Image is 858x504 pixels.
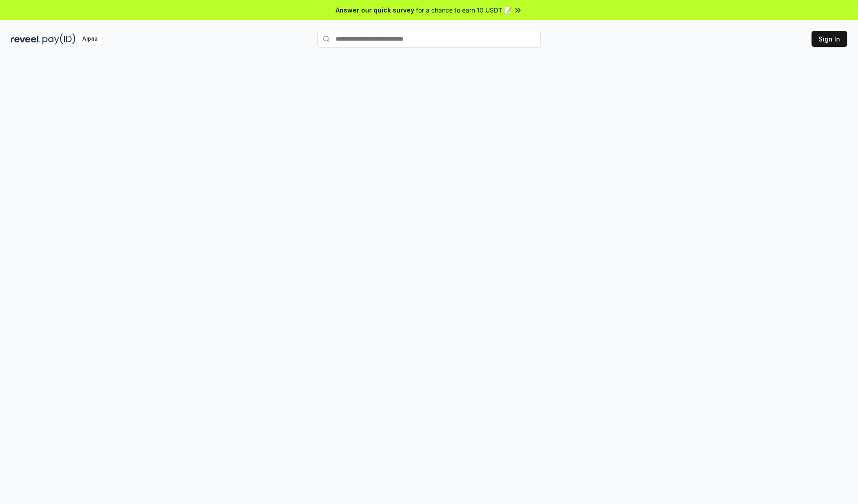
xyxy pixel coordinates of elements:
span: Answer our quick survey [336,5,414,15]
div: Alpha [77,33,102,45]
button: Sign In [812,31,847,47]
img: reveel_dark [11,33,41,45]
span: for a chance to earn 10 USDT 📝 [416,5,512,15]
img: pay_id [42,33,76,45]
